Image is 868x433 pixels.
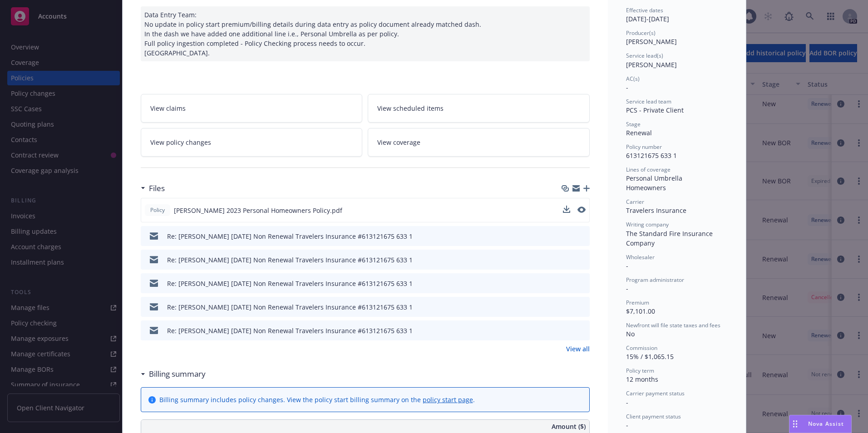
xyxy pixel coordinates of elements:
span: Renewal [626,128,652,137]
button: download file [563,206,570,215]
span: Policy number [626,143,662,151]
button: download file [563,231,571,241]
span: - [626,83,628,92]
span: Service lead(s) [626,52,663,59]
button: preview file [577,206,586,215]
span: Writing company [626,221,669,228]
span: Service lead team [626,98,671,105]
span: Commission [626,344,657,352]
a: policy start page [423,395,473,404]
span: Premium [626,299,649,306]
span: Lines of coverage [626,166,671,173]
span: Travelers Insurance [626,206,686,215]
span: 12 months [626,375,658,384]
button: download file [563,326,571,335]
span: Carrier payment status [626,389,685,397]
span: View scheduled items [377,103,444,113]
span: View coverage [377,138,420,147]
div: Billing summary includes policy changes. View the policy start billing summary on the . [159,395,475,404]
span: 15% / $1,065.15 [626,352,674,361]
span: - [626,398,628,407]
span: - [626,261,628,270]
div: Re: [PERSON_NAME] [DATE] Non Renewal Travelers Insurance #613121675 633 1 [167,231,413,241]
a: View scheduled items [368,94,590,123]
button: download file [563,302,571,312]
span: View claims [150,103,186,113]
span: [PERSON_NAME] [626,60,677,69]
button: preview file [578,326,586,335]
div: Drag to move [789,415,801,433]
span: PCS - Private Client [626,106,684,114]
span: [PERSON_NAME] [626,37,677,46]
span: Producer(s) [626,29,656,37]
button: download file [563,255,571,265]
span: The Standard Fire Insurance Company [626,229,715,247]
div: Data Entry Team: No update in policy start premium/billing details during data entry as policy do... [141,6,590,61]
button: preview file [578,231,586,241]
h3: Billing summary [149,368,206,380]
a: View all [566,344,590,354]
div: Re: [PERSON_NAME] [DATE] Non Renewal Travelers Insurance #613121675 633 1 [167,326,413,335]
div: [DATE] - [DATE] [626,6,728,24]
button: preview file [578,279,586,288]
div: Files [141,182,165,194]
span: Effective dates [626,6,663,14]
span: Policy term [626,367,654,374]
span: Policy [148,206,167,214]
span: Nova Assist [808,420,844,428]
span: - [626,284,628,293]
span: Stage [626,120,641,128]
span: AC(s) [626,75,640,83]
button: preview file [578,255,586,265]
div: Personal Umbrella [626,173,728,183]
span: [PERSON_NAME] 2023 Personal Homeowners Policy.pdf [174,206,342,215]
span: Amount ($) [552,422,586,431]
a: View claims [141,94,363,123]
span: Program administrator [626,276,684,284]
button: preview file [578,302,586,312]
span: Newfront will file state taxes and fees [626,321,720,329]
span: Client payment status [626,413,681,420]
span: No [626,330,635,338]
button: Nova Assist [789,415,852,433]
button: download file [563,206,570,213]
div: Re: [PERSON_NAME] [DATE] Non Renewal Travelers Insurance #613121675 633 1 [167,279,413,288]
button: download file [563,279,571,288]
div: Billing summary [141,368,206,380]
a: View coverage [368,128,590,157]
div: Re: [PERSON_NAME] [DATE] Non Renewal Travelers Insurance #613121675 633 1 [167,302,413,312]
div: Homeowners [626,183,728,192]
span: $7,101.00 [626,307,655,315]
h3: Files [149,182,165,194]
a: View policy changes [141,128,363,157]
span: Carrier [626,198,644,206]
span: View policy changes [150,138,211,147]
span: 613121675 633 1 [626,151,677,160]
button: preview file [577,207,586,213]
span: - [626,421,628,429]
div: Re: [PERSON_NAME] [DATE] Non Renewal Travelers Insurance #613121675 633 1 [167,255,413,265]
span: Wholesaler [626,253,655,261]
